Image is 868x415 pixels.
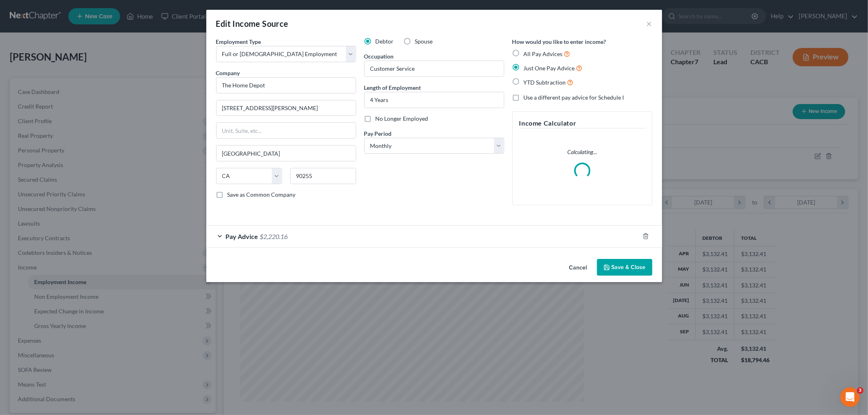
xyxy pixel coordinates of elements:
h5: Income Calculator [519,118,645,128]
label: Occupation [364,52,394,61]
input: Enter address... [216,100,356,116]
span: Debtor [376,38,394,45]
iframe: Intercom live chat [840,387,860,407]
input: ex: 2 years [365,92,504,108]
label: How would you like to enter income? [512,37,606,46]
span: All Pay Advices [524,50,563,57]
span: 3 [857,387,864,394]
span: YTD Subtraction [524,79,566,86]
button: Cancel [563,260,594,276]
span: Employment Type [216,38,261,45]
button: × [647,19,652,28]
p: Calculating... [519,148,645,156]
span: Pay Period [364,130,392,137]
span: Just One Pay Advice [524,65,575,72]
div: Edit Income Source [216,18,289,29]
span: No Longer Employed [376,115,429,122]
input: Enter zip... [290,168,356,184]
input: Unit, Suite, etc... [216,123,356,138]
span: Save as Common Company [227,191,296,198]
input: -- [365,61,504,76]
span: Use a different pay advice for Schedule I [524,94,624,101]
span: Spouse [415,38,433,45]
span: Pay Advice [226,232,258,240]
span: Company [216,70,240,76]
input: Enter city... [216,146,356,161]
button: Save & Close [597,259,652,276]
span: $2,220.16 [260,232,288,240]
input: Search company by name... [216,77,356,93]
label: Length of Employment [364,83,421,92]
